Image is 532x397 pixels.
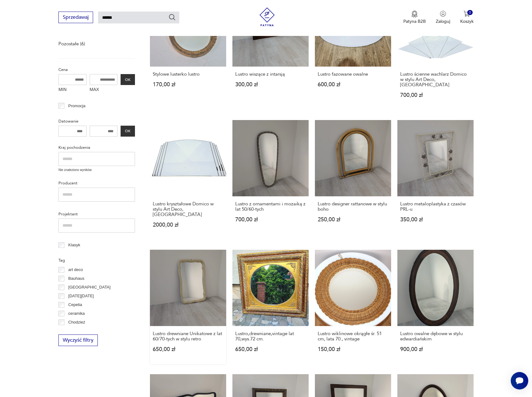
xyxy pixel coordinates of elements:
h3: Lustro fazowane owalne [318,72,388,77]
h3: Lustro,drewniane,vintage lat 70,wys.72 cm. [235,331,306,342]
button: OK [121,126,135,137]
img: Ikona koszyka [464,11,470,17]
a: Sprzedawaj [58,16,93,20]
p: Promocja [68,103,86,109]
label: MAX [90,85,118,95]
h3: Lustro ścienne wachlarz Domico w stylu Art Deco, [GEOGRAPHIC_DATA] [400,72,471,88]
p: Projektant [58,211,135,218]
p: ceramika [68,310,85,317]
a: Lustro,drewniane,vintage lat 70,wys.72 cm.Lustro,drewniane,vintage lat 70,wys.72 cm.650,00 zł [232,250,309,364]
p: Chodzież [68,319,85,326]
button: Wyczyść filtry [58,334,98,346]
p: 170,00 zł [153,82,223,87]
p: art deco [68,266,83,273]
p: 250,00 zł [318,217,388,222]
img: Ikona medalu [411,11,418,18]
button: Szukaj [168,13,176,21]
p: Nie znaleziono wyników [58,168,135,173]
p: 2000,00 zł [153,222,223,228]
p: [GEOGRAPHIC_DATA] [68,284,111,291]
p: Cena [58,66,135,73]
p: 600,00 zł [318,82,388,87]
h3: Lustro drewniane Unikatowe z lat 60/70-tych w stylu retro [153,331,223,342]
a: Lustro kryształowe Domico w stylu Art Deco, NiemcyLustro kryształowe Domico w stylu Art Deco, [GE... [150,120,226,240]
a: Lustro owalne dębowe w stylu edwardiańskimLustro owalne dębowe w stylu edwardiańskim900,00 zł [397,250,474,364]
p: 700,00 zł [235,217,306,222]
p: Tag [58,257,135,264]
p: 650,00 zł [235,347,306,352]
p: 650,00 zł [153,347,223,352]
img: Patyna - sklep z meblami i dekoracjami vintage [258,8,276,26]
h3: Lustro kryształowe Domico w stylu Art Deco, [GEOGRAPHIC_DATA] [153,201,223,217]
button: 0Koszyk [460,11,474,24]
button: OK [121,74,135,85]
button: Patyna B2B [403,11,426,24]
p: Klasyk [68,242,80,249]
p: Kraj pochodzenia [58,144,135,151]
a: Lustro drewniane Unikatowe z lat 60/70-tych w stylu retroLustro drewniane Unikatowe z lat 60/70-t... [150,250,226,364]
h3: Lustro owalne dębowe w stylu edwardiańskim [400,331,471,342]
label: MIN [58,85,87,95]
p: Koszyk [460,18,474,24]
a: Lustro wiklinowe okrągłe śr. 51 cm, lata 70., vintageLustro wiklinowe okrągłe śr. 51 cm, lata 70.... [315,250,391,364]
p: [DATE][DATE] [68,293,94,299]
p: 700,00 zł [400,93,471,98]
img: Ikonka użytkownika [440,11,446,17]
p: Datowanie [58,118,135,125]
a: Lustro designer rattanowe w stylu bohoLustro designer rattanowe w stylu boho250,00 zł [315,120,391,240]
a: Pozostałe (6) [58,39,85,48]
p: Ćmielów [68,328,84,334]
a: Ikona medaluPatyna B2B [403,11,426,24]
iframe: Smartsupp widget button [511,372,528,389]
p: 300,00 zł [235,82,306,87]
p: 150,00 zł [318,347,388,352]
button: Zaloguj [436,11,450,24]
p: 900,00 zł [400,347,471,352]
h3: Lustro wiszące z intarsją [235,72,306,77]
div: 0 [467,10,473,15]
h3: Lustro designer rattanowe w stylu boho [318,201,388,212]
p: Patyna B2B [403,18,426,24]
p: 350,00 zł [400,217,471,222]
button: Sprzedawaj [58,12,93,23]
p: Cepelia [68,301,82,308]
h3: Lustro z ornamentami i mozaiką z lat 50/60-tych [235,201,306,212]
h3: Stylowe lusterko lustro [153,72,223,77]
a: Lustro metaloplastyka z czasów PRL-uLustro metaloplastyka z czasów PRL-u350,00 zł [397,120,474,240]
p: Producent [58,180,135,187]
a: Lustro z ornamentami i mozaiką z lat 50/60-tychLustro z ornamentami i mozaiką z lat 50/60-tych700... [232,120,309,240]
h3: Lustro wiklinowe okrągłe śr. 51 cm, lata 70., vintage [318,331,388,342]
p: Zaloguj [436,18,450,24]
h3: Lustro metaloplastyka z czasów PRL-u [400,201,471,212]
p: Bauhaus [68,275,84,282]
